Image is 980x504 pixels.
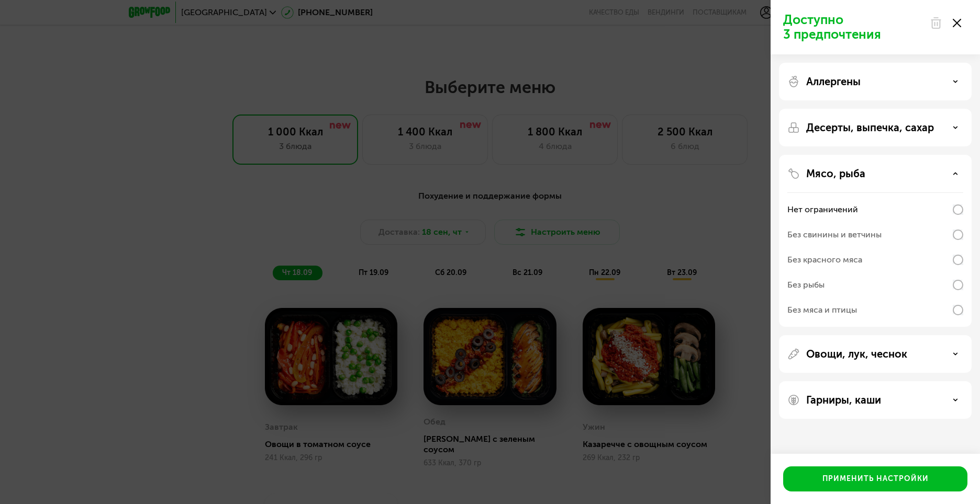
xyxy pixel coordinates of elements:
p: Доступно 3 предпочтения [783,13,923,42]
p: Десерты, выпечка, сахар [806,121,934,134]
div: Нет ограничений [787,203,858,216]
div: Без рыбы [787,279,825,291]
p: Мясо, рыба [806,167,865,180]
div: Применить настройки [822,474,929,484]
p: Гарниры, каши [806,394,881,406]
button: Применить настройки [783,466,967,491]
div: Без красного мяса [787,254,862,266]
div: Без свинины и ветчины [787,228,882,241]
p: Овощи, лук, чеснок [806,348,907,360]
div: Без мяса и птицы [787,304,857,316]
p: Аллергены [806,75,861,88]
